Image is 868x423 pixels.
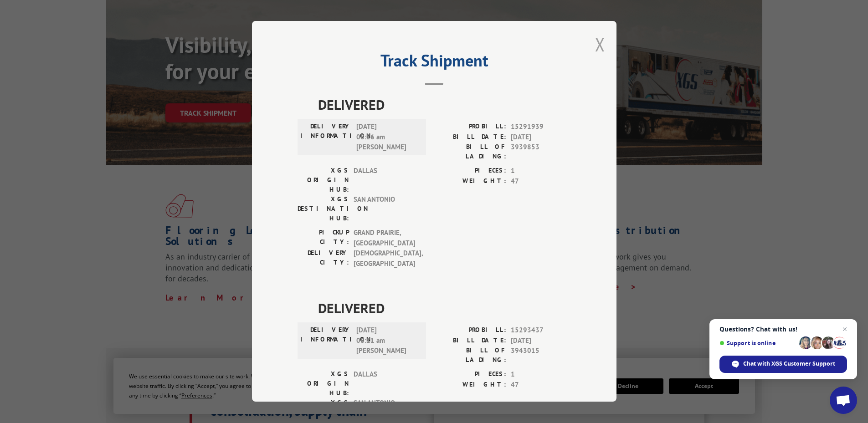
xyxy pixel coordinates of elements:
a: Open chat [830,387,857,414]
span: 15291939 [511,122,571,133]
label: PROBILL: [434,122,506,133]
span: SAN ANTONIO [354,195,415,224]
label: WEIGHT: [434,380,506,390]
span: 47 [511,176,571,187]
span: Chat with XGS Customer Support [743,360,835,368]
label: WEIGHT: [434,176,506,187]
label: DELIVERY CITY: [298,249,349,269]
button: Close modal [595,32,605,56]
span: DALLAS [354,166,415,195]
span: [DATE] 08:11 am [PERSON_NAME] [356,326,418,357]
label: DELIVERY INFORMATION: [300,122,352,153]
label: XGS ORIGIN HUB: [298,370,349,398]
label: BILL OF LADING: [434,346,506,365]
span: 1 [511,370,571,380]
label: XGS ORIGIN HUB: [298,166,349,195]
label: XGS DESTINATION HUB: [298,195,349,224]
label: DELIVERY INFORMATION: [300,326,352,357]
span: [DATE] [511,132,571,143]
span: Support is online [719,340,796,347]
span: 1 [511,166,571,177]
span: [DEMOGRAPHIC_DATA] , [GEOGRAPHIC_DATA] [354,249,415,269]
span: 3939853 [511,143,571,162]
h2: Track Shipment [298,54,571,71]
span: DELIVERED [318,95,571,115]
span: Chat with XGS Customer Support [719,356,847,373]
span: 15293437 [511,326,571,336]
label: PIECES: [434,370,506,380]
span: Questions? Chat with us! [719,326,847,333]
span: 47 [511,380,571,390]
span: GRAND PRAIRIE , [GEOGRAPHIC_DATA] [354,228,415,249]
span: DALLAS [354,370,415,398]
label: BILL DATE: [434,336,506,346]
label: PIECES: [434,166,506,177]
span: DELIVERED [318,298,571,319]
label: BILL OF LADING: [434,143,506,162]
label: PICKUP CITY: [298,228,349,249]
span: [DATE] [511,336,571,346]
span: 3943015 [511,346,571,365]
span: [DATE] 08:26 am [PERSON_NAME] [356,122,418,153]
label: BILL DATE: [434,132,506,143]
label: PROBILL: [434,326,506,336]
